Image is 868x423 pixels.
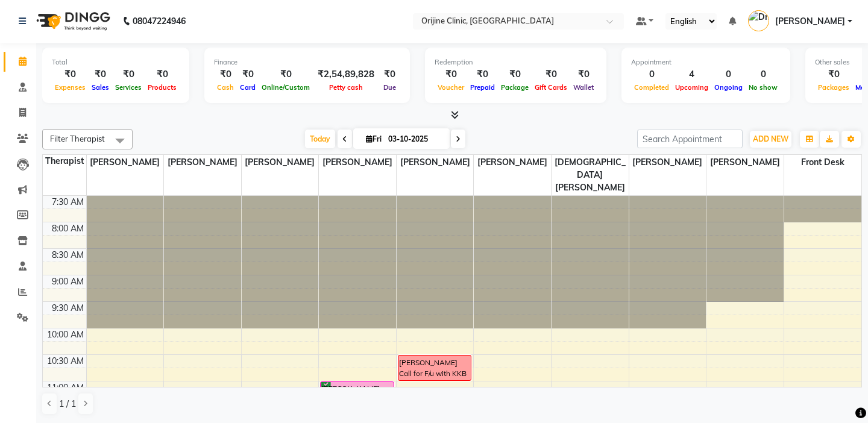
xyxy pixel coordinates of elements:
span: [PERSON_NAME] [775,15,845,28]
span: Front Desk [784,155,861,170]
span: Card [237,83,259,92]
div: ₹0 [379,67,400,81]
span: [PERSON_NAME] [164,155,241,170]
span: [PERSON_NAME] [629,155,706,170]
span: Wallet [570,83,597,92]
span: Cash [214,83,237,92]
div: ₹0 [145,67,180,81]
span: ADD NEW [753,134,788,143]
div: 4 [672,67,711,81]
span: Online/Custom [259,83,313,92]
span: 1 / 1 [59,398,76,410]
span: Upcoming [672,83,711,92]
span: Today [305,130,335,148]
div: 0 [631,67,672,81]
span: [PERSON_NAME] [474,155,551,170]
span: Sales [89,83,112,92]
span: [PERSON_NAME] [87,155,164,170]
div: [PERSON_NAME] Call for F/u with KKB [399,357,470,379]
div: ₹0 [259,67,313,81]
div: 8:00 AM [49,222,86,235]
div: 9:30 AM [49,302,86,315]
div: ₹0 [237,67,259,81]
div: 9:00 AM [49,275,86,288]
input: Search Appointment [637,130,743,148]
span: Fri [363,134,385,143]
div: Redemption [435,57,597,67]
span: Petty cash [326,83,366,92]
span: Package [498,83,532,92]
div: 10:30 AM [45,355,86,368]
button: ADD NEW [750,131,791,148]
div: ₹0 [498,67,532,81]
span: Due [380,83,399,92]
span: [PERSON_NAME] [397,155,474,170]
span: No show [746,83,781,92]
div: 11:00 AM [45,381,86,394]
div: 0 [711,67,746,81]
div: ₹0 [52,67,89,81]
div: ₹0 [435,67,467,81]
span: Prepaid [467,83,498,92]
div: ₹0 [570,67,597,81]
input: 2025-10-03 [385,130,445,148]
div: ₹0 [214,67,237,81]
b: 08047224946 [133,4,186,38]
span: [DEMOGRAPHIC_DATA][PERSON_NAME] [552,155,629,195]
span: Completed [631,83,672,92]
div: ₹0 [532,67,570,81]
div: ₹0 [467,67,498,81]
span: Products [145,83,180,92]
span: Ongoing [711,83,746,92]
span: Gift Cards [532,83,570,92]
img: logo [31,4,113,38]
span: Expenses [52,83,89,92]
span: [PERSON_NAME] [706,155,784,170]
div: ₹0 [89,67,112,81]
div: Therapist [43,155,86,168]
div: 7:30 AM [49,196,86,208]
span: Services [112,83,145,92]
div: Appointment [631,57,781,67]
div: Total [52,57,180,67]
span: [PERSON_NAME] [242,155,319,170]
div: [PERSON_NAME], TK03, 11:00 AM-11:30 AM, LHR-Maintenance Upper Lip [321,382,393,407]
span: Packages [815,83,852,92]
span: Filter Therapist [50,134,105,143]
span: Voucher [435,83,467,92]
div: ₹0 [112,67,145,81]
div: ₹2,54,89,828 [313,67,379,81]
div: 10:00 AM [45,328,86,341]
div: Finance [214,57,400,67]
div: ₹0 [815,67,852,81]
span: [PERSON_NAME] [319,155,396,170]
img: Dr. Kritu Bhandari [748,10,769,31]
div: 8:30 AM [49,249,86,262]
div: 0 [746,67,781,81]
